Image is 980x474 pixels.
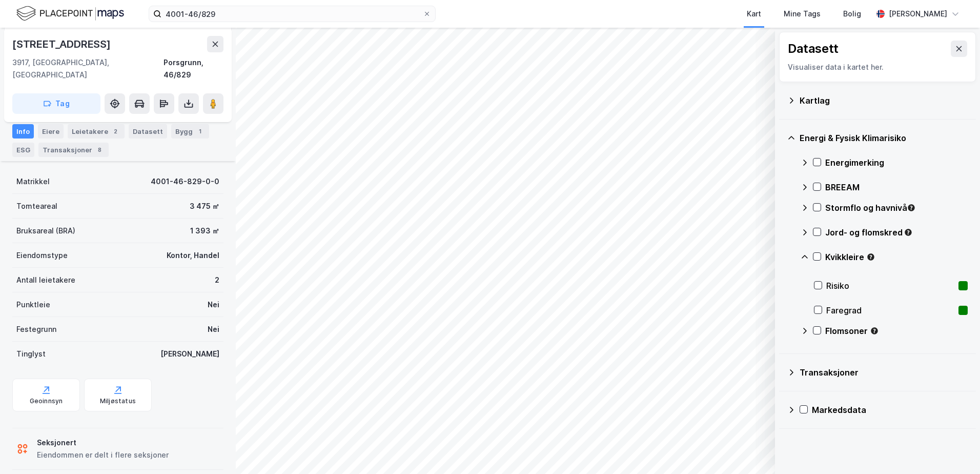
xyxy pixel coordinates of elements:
div: Kvikkleire [825,251,968,263]
div: Tinglyst [16,348,46,360]
div: Bygg [171,124,209,139]
div: Energimerking [825,156,968,169]
div: Miljøstatus [100,397,136,405]
div: 8 [94,145,105,155]
div: Festegrunn [16,323,56,335]
div: Porsgrunn, 46/829 [164,56,223,81]
div: Tooltip anchor [866,252,875,262]
div: Jord- og flomskred [825,226,968,239]
div: Bruksareal (BRA) [16,225,75,237]
div: Tooltip anchor [904,228,913,237]
div: Antall leietakere [16,274,75,286]
div: Nei [208,323,219,335]
div: [STREET_ADDRESS] [12,36,113,52]
div: Transaksjoner [800,366,968,379]
div: Datasett [129,124,167,139]
iframe: Chat Widget [929,425,980,474]
img: logo.f888ab2527a4732fd821a326f86c7f29.svg [16,5,124,23]
div: Leietakere [68,124,125,139]
div: Energi & Fysisk Klimarisiko [800,132,968,144]
div: [PERSON_NAME] [160,348,219,360]
div: Seksjonert [37,437,169,449]
div: 1 393 ㎡ [190,225,219,237]
div: ESG [12,143,34,157]
div: Kart [747,8,761,20]
input: Søk på adresse, matrikkel, gårdeiere, leietakere eller personer [161,6,423,22]
div: Stormflo og havnivå [825,202,968,214]
div: Tooltip anchor [870,326,879,335]
div: 2 [215,274,219,286]
div: Eiendommen er delt i flere seksjoner [37,449,169,461]
div: Kartlag [800,94,968,107]
div: Info [12,124,34,139]
div: Markedsdata [812,404,968,416]
div: 4001-46-829-0-0 [151,175,219,188]
div: Bolig [843,8,861,20]
div: Eiendomstype [16,249,68,262]
div: Geoinnsyn [30,397,63,405]
div: 2 [110,126,120,136]
div: Visualiser data i kartet her. [788,61,967,73]
div: Kontor, Handel [167,249,219,262]
div: BREEAM [825,181,968,193]
div: Transaksjoner [38,143,109,157]
div: Risiko [826,280,954,292]
div: 3917, [GEOGRAPHIC_DATA], [GEOGRAPHIC_DATA] [12,56,164,81]
div: Tomteareal [16,200,57,212]
div: Kontrollprogram for chat [929,425,980,474]
div: Faregrad [826,304,954,317]
div: Flomsoner [825,325,968,337]
div: 3 475 ㎡ [190,200,219,212]
div: [PERSON_NAME] [889,8,947,20]
div: 1 [195,126,205,136]
div: Datasett [788,41,839,57]
button: Tag [12,93,100,114]
div: Tooltip anchor [907,203,916,212]
div: Mine Tags [784,8,821,20]
div: Nei [208,299,219,311]
div: Eiere [38,124,64,139]
div: Punktleie [16,299,50,311]
div: Matrikkel [16,175,50,188]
